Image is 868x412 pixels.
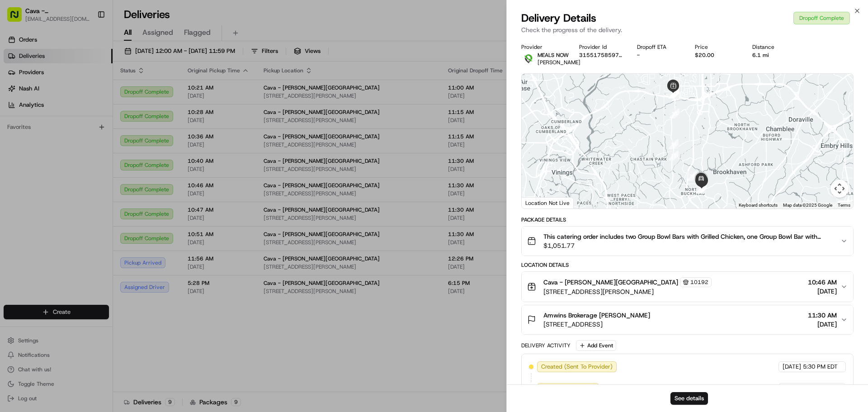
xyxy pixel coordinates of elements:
[9,36,165,51] p: Welcome 👋
[541,363,613,371] span: Created (Sent To Provider)
[154,89,165,100] button: Start new chat
[538,59,580,66] span: [PERSON_NAME]
[543,287,712,296] span: [STREET_ADDRESS][PERSON_NAME]
[838,203,850,208] a: Terms (opens in new tab)
[668,88,685,105] div: 5
[521,43,565,51] div: Provider
[5,199,73,215] a: 📗Knowledge Base
[524,197,554,208] a: Open this area in Google Maps (opens a new window)
[637,43,680,51] div: Dropoff ETA
[830,180,849,198] button: Map camera controls
[28,165,120,172] span: [PERSON_NAME] [PERSON_NAME]
[521,216,854,223] div: Package Details
[9,9,27,27] img: Nash
[684,167,701,185] div: 16
[9,132,24,149] img: Wisdom Oko
[665,136,682,153] div: 14
[665,147,682,164] div: 15
[808,287,837,296] span: [DATE]
[522,227,853,256] button: This catering order includes two Group Bowl Bars with Grilled Chicken, one Group Bowl Bar with Gr...
[9,86,25,103] img: 1736555255976-a54dd68f-1ca7-489b-9aae-adbdc363a1c4
[690,279,708,286] span: 10192
[9,203,16,210] div: 📗
[127,165,145,172] span: [DATE]
[90,224,109,231] span: Pylon
[140,116,165,127] button: See all
[18,202,69,211] span: Knowledge Base
[122,165,125,172] span: •
[41,86,148,95] div: Start new chat
[543,320,650,329] span: [STREET_ADDRESS]
[783,203,832,208] span: Map data ©2025 Google
[9,118,61,125] div: Past conversations
[18,141,25,148] img: 1736555255976-a54dd68f-1ca7-489b-9aae-adbdc363a1c4
[803,363,838,371] span: 5:30 PM EDT
[695,52,738,59] div: $20.00
[9,156,24,170] img: Joana Marie Avellanoza
[695,43,738,51] div: Price
[543,311,650,320] span: Amwins Brokerage [PERSON_NAME]
[538,52,569,59] span: MEALS NOW
[98,140,101,147] span: •
[808,311,837,320] span: 11:30 AM
[64,224,109,231] a: Powered byPylon
[521,25,854,34] p: Check the progress of the delivery.
[524,197,554,208] img: Google
[521,342,571,349] div: Delivery Activity
[670,392,708,405] button: See details
[522,305,853,334] button: Amwins Brokerage [PERSON_NAME][STREET_ADDRESS]11:30 AM[DATE]
[752,52,796,59] div: 6.1 mi
[752,43,796,51] div: Distance
[85,202,145,211] span: API Documentation
[739,202,778,208] button: Keyboard shortcuts
[76,203,84,210] div: 💻
[522,197,574,208] div: Location Not Live
[521,11,596,25] span: Delivery Details
[521,261,854,269] div: Location Details
[543,278,678,287] span: Cava - [PERSON_NAME][GEOGRAPHIC_DATA]
[103,140,122,147] span: [DATE]
[19,86,35,103] img: 1727276513143-84d647e1-66c0-4f92-a045-3c9f9f5dfd92
[576,340,616,351] button: Add Event
[579,43,623,51] div: Provider Id
[521,52,536,66] img: melas_now_logo.png
[808,320,837,329] span: [DATE]
[579,52,623,59] button: 3155175859732484
[522,272,853,302] button: Cava - [PERSON_NAME][GEOGRAPHIC_DATA]10192[STREET_ADDRESS][PERSON_NAME]10:46 AM[DATE]
[28,140,96,147] span: Wisdom [PERSON_NAME]
[18,165,25,172] img: 1736555255976-a54dd68f-1ca7-489b-9aae-adbdc363a1c4
[783,363,801,371] span: [DATE]
[666,105,683,122] div: 13
[41,95,124,103] div: We're available if you need us!
[808,278,837,287] span: 10:46 AM
[543,241,833,250] span: $1,051.77
[73,199,149,215] a: 💻API Documentation
[543,232,833,241] span: This catering order includes two Group Bowl Bars with Grilled Chicken, one Group Bowl Bar with Gr...
[24,58,149,68] input: Clear
[637,52,680,59] div: -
